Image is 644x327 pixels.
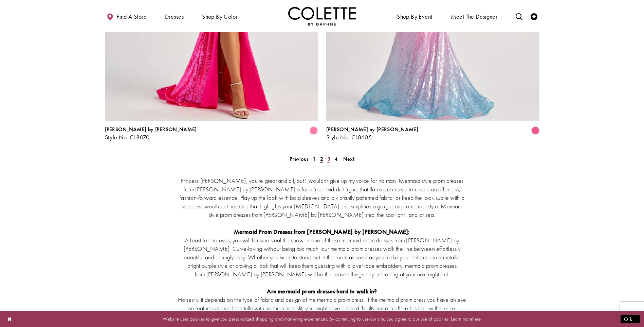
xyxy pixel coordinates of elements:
a: 4 [332,154,339,164]
span: Find a store [116,13,147,20]
a: Visit Home Page [288,7,356,25]
div: Colette by Daphne Style No. CL8070 [105,126,197,141]
a: Meet the designer [449,7,499,25]
i: Cotton Candy [310,126,318,135]
a: Check Wishlist [529,7,539,25]
span: Dresses [163,7,185,25]
strong: Mermaid Prom Dresses from [PERSON_NAME] by [PERSON_NAME]: [234,228,410,236]
span: [PERSON_NAME] by [PERSON_NAME] [105,126,197,133]
span: [PERSON_NAME] by [PERSON_NAME] [326,126,418,133]
span: Previous [290,155,309,162]
span: Style No. CL8605 [326,133,372,141]
a: here [472,315,481,322]
span: Dresses [165,13,184,20]
span: 2 [320,155,323,162]
span: Meet the designer [451,13,498,20]
strong: Are mermaid prom dresses hard to walk in? [267,287,377,295]
p: Website uses cookies to give you personalized shopping and marketing experiences. By continuing t... [49,314,595,324]
a: 3 [325,154,332,164]
button: Close Dialog [4,313,16,325]
p: A feast for the eyes, you will for sure steal the show in one of these mermaid prom dresses from ... [178,236,466,278]
a: Toggle search [514,7,524,25]
span: 3 [327,155,330,162]
img: Colette by Daphne [288,7,356,25]
span: Shop By Event [395,7,434,25]
p: Princess [PERSON_NAME], you're great and all, but I wouldn't give up my voice for no man. Mermaid... [178,176,466,219]
span: Current page [318,154,325,164]
i: Pink Ombre [531,126,539,135]
span: Next [343,155,354,162]
div: Colette by Daphne Style No. CL8605 [326,126,418,141]
span: Shop By Event [397,13,432,20]
a: Find a store [105,7,148,25]
span: Shop by color [202,13,238,20]
a: Next Page [341,154,356,164]
span: 4 [334,155,337,162]
span: Shop by color [200,7,239,25]
button: Submit Dialog [621,315,640,323]
span: Style No. CL8070 [105,133,150,141]
span: 1 [313,155,316,162]
a: 1 [311,154,318,164]
a: Prev Page [288,154,311,164]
